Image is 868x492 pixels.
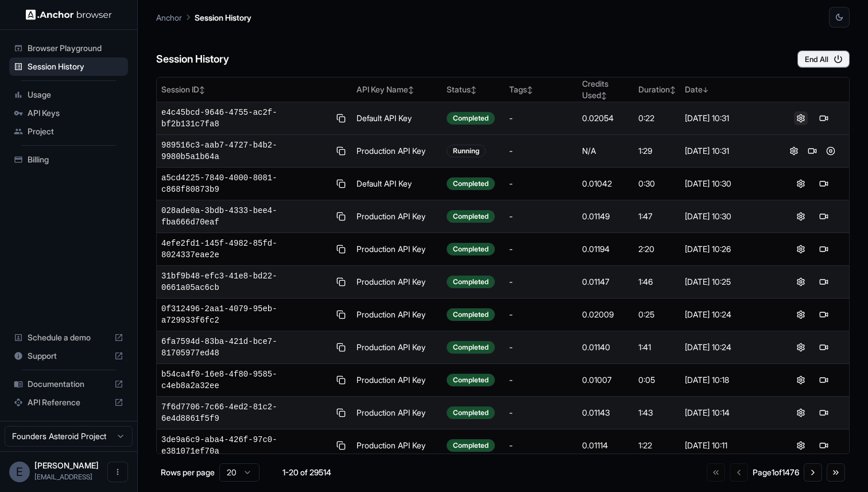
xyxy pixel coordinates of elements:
[28,332,110,343] span: Schedule a demo
[582,145,630,157] div: N/A
[28,350,110,362] span: Support
[638,374,676,386] div: 0:05
[638,145,676,157] div: 1:29
[9,462,30,482] div: E
[582,243,630,255] div: 0.01194
[9,39,128,57] div: Browser Playground
[753,467,799,478] div: Page 1 of 1476
[34,472,92,481] span: ed@asteroid.ai
[161,107,330,130] span: e4c45bcd-9646-4755-ac2f-bf2b131c7fa8
[161,140,330,162] span: 989516c3-aab7-4727-b4b2-9980b5a1b64a
[9,57,128,76] div: Session History
[9,122,128,141] div: Project
[685,178,770,189] div: [DATE] 10:30
[509,440,573,451] div: -
[199,86,205,94] span: ↕
[352,299,441,331] td: Production API Key
[161,270,330,293] span: 31bf9b48-efc3-41e8-bd22-0661a05ac6cb
[161,336,330,359] span: 6fa7594d-83ba-421d-bce7-81705977ed48
[685,276,770,288] div: [DATE] 10:25
[638,211,676,222] div: 1:47
[703,86,708,94] span: ↓
[685,243,770,255] div: [DATE] 10:26
[9,375,128,393] div: Documentation
[582,407,630,419] div: 0.01143
[161,303,330,326] span: 0f312496-2aa1-4079-95eb-a729933f6fc2
[509,276,573,288] div: -
[161,434,330,457] span: 3de9a6c9-aba4-426f-97c0-e381071ef70a
[9,104,128,122] div: API Keys
[161,401,330,424] span: 7f6d7706-7c66-4ed2-81c2-6e4d8861f5f9
[638,407,676,419] div: 1:43
[638,440,676,451] div: 1:22
[685,342,770,353] div: [DATE] 10:24
[601,91,607,100] span: ↕
[352,429,441,462] td: Production API Key
[195,11,251,24] p: Session History
[34,460,99,470] span: Edward Upton
[582,276,630,288] div: 0.01147
[582,342,630,353] div: 0.01140
[447,84,501,95] div: Status
[278,467,335,478] div: 1-20 of 29514
[352,331,441,364] td: Production API Key
[28,126,123,137] span: Project
[685,440,770,451] div: [DATE] 10:11
[638,113,676,124] div: 0:22
[685,84,770,95] div: Date
[471,86,476,94] span: ↕
[638,84,676,95] div: Duration
[9,347,128,365] div: Support
[509,145,573,157] div: -
[509,309,573,320] div: -
[509,84,573,95] div: Tags
[638,178,676,189] div: 0:30
[582,374,630,386] div: 0.01007
[447,112,495,125] div: Completed
[352,200,441,233] td: Production API Key
[161,238,330,261] span: 4efe2fd1-145f-4982-85fd-8024337eae2e
[509,243,573,255] div: -
[156,51,229,68] h6: Session History
[408,86,414,94] span: ↕
[685,113,770,124] div: [DATE] 10:31
[582,211,630,222] div: 0.01149
[582,78,630,101] div: Credits Used
[161,172,330,195] span: a5cd4225-7840-4000-8081-c868f80873b9
[9,86,128,104] div: Usage
[28,42,123,54] span: Browser Playground
[638,243,676,255] div: 2:20
[447,177,495,190] div: Completed
[352,364,441,397] td: Production API Key
[28,154,123,165] span: Billing
[447,243,495,255] div: Completed
[352,168,441,200] td: Default API Key
[352,135,441,168] td: Production API Key
[107,462,128,482] button: Open menu
[28,397,110,408] span: API Reference
[161,84,347,95] div: Session ID
[161,205,330,228] span: 028ade0a-3bdb-4333-bee4-fba666d70eaf
[582,178,630,189] div: 0.01042
[509,178,573,189] div: -
[685,309,770,320] div: [DATE] 10:24
[28,107,123,119] span: API Keys
[582,113,630,124] div: 0.02054
[9,328,128,347] div: Schedule a demo
[156,11,182,24] p: Anchor
[447,341,495,354] div: Completed
[685,145,770,157] div: [DATE] 10:31
[447,308,495,321] div: Completed
[638,342,676,353] div: 1:41
[797,51,850,68] button: End All
[509,407,573,419] div: -
[527,86,533,94] span: ↕
[509,211,573,222] div: -
[670,86,676,94] span: ↕
[582,440,630,451] div: 0.01114
[638,276,676,288] div: 1:46
[447,210,495,223] div: Completed
[447,406,495,419] div: Completed
[352,102,441,135] td: Default API Key
[352,266,441,299] td: Production API Key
